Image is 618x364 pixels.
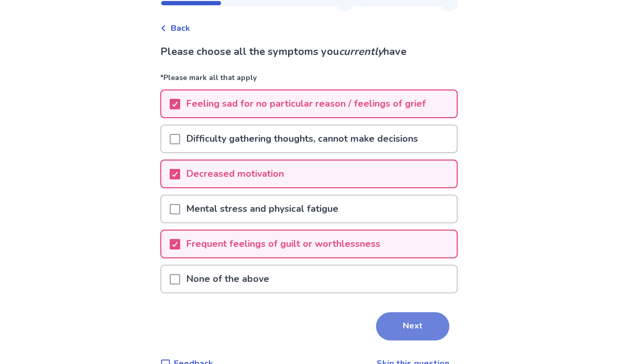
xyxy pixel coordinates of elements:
p: Frequent feelings of guilt or worthlessness [180,231,387,257]
p: Decreased motivation [180,161,290,187]
p: Mental stress and physical fatigue [180,196,345,222]
i: currently [339,44,383,59]
p: None of the above [180,266,275,292]
p: Difficulty gathering thoughts, cannot make decisions [180,126,424,152]
p: *Please mark all that apply [160,72,458,89]
p: Please choose all the symptoms you have [160,44,458,60]
button: Next [376,312,449,340]
span: Back [171,22,190,35]
p: Feeling sad for no particular reason / feelings of grief [180,90,432,117]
